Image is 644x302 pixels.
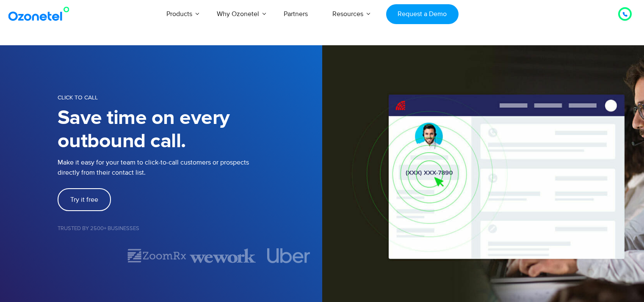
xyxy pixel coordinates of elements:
[126,248,187,263] img: zoomrx
[58,226,322,231] h5: Trusted by 2500+ Businesses
[58,248,322,263] div: Image Carousel
[58,188,111,211] a: Try it free
[256,248,322,263] div: 4 of 7
[124,248,190,263] div: 2 of 7
[268,248,311,263] img: uber
[190,248,256,263] div: 3 of 7
[58,250,124,261] div: 1 of 7
[58,94,98,101] span: CLICK TO CALL
[190,248,256,263] img: wework
[58,157,322,178] p: Make it easy for your team to click-to-call customers or prospects directly from their contact list.
[70,196,98,203] span: Try it free
[386,4,459,24] a: Request a Demo
[58,107,322,153] h1: Save time on every outbound call.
